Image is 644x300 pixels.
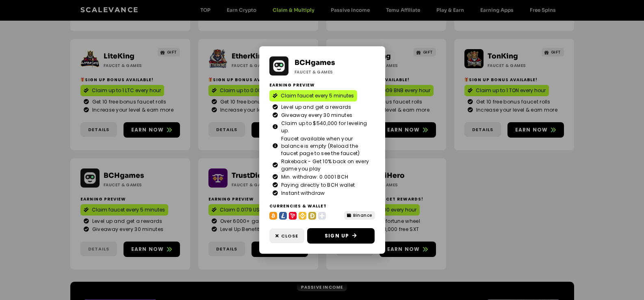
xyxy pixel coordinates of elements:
span: Min. withdraw: 0.0001 BCH [279,173,349,181]
span: Level up and get a rewards [279,104,351,111]
span: Sign Up [325,232,349,240]
h2: Earning Preview [269,82,375,88]
span: Claim faucet every 5 minutes [281,92,354,99]
span: Close [281,233,298,240]
a: Sign Up [307,228,375,244]
span: Rakeback - Get 10% back on every game you play [279,158,372,173]
h2: Currencies & Wallet [269,203,333,209]
h2: Faucet & Games [295,69,346,75]
span: Faucet available when your balance is empty (Reload the faucet page to see the faucet) [279,135,372,157]
a: BCHgames [295,58,335,67]
span: Paying directly to BCH wallet [279,181,355,189]
a: Claim faucet every 5 minutes [269,90,357,101]
a: Close [269,229,304,244]
span: Claim up to $540,000 for leveling up. [279,120,372,134]
span: Giveaway every 30 minutes [279,112,353,119]
span: Binance [353,212,372,218]
a: Binance [344,211,375,220]
span: Instant withdraw [279,190,325,197]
